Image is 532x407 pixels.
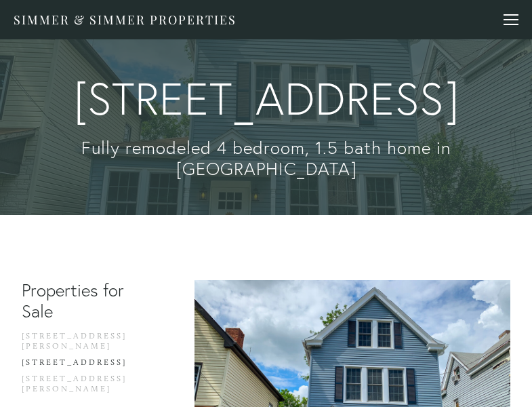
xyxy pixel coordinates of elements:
[22,357,151,374] a: [STREET_ADDRESS]
[22,75,510,124] strong: [STREET_ADDRESS]
[22,331,151,357] a: [STREET_ADDRESS][PERSON_NAME]
[22,280,151,322] li: Properties for Sale
[22,374,151,400] a: [STREET_ADDRESS][PERSON_NAME]
[14,12,237,28] a: Simmer & Simmer Properties
[22,138,510,180] p: Fully remodeled 4 bedroom, 1.5 bath home in [GEOGRAPHIC_DATA]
